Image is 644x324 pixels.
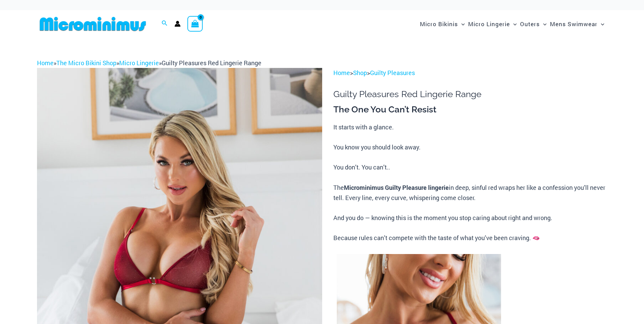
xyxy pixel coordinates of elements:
[344,183,449,192] b: Microminimus Guilty Pleasure lingerie
[187,16,203,32] a: View Shopping Cart, empty
[548,14,606,34] a: Mens SwimwearMenu ToggleMenu Toggle
[418,14,466,34] a: Micro BikinisMenu ToggleMenu Toggle
[510,15,517,33] span: Menu Toggle
[550,15,597,33] span: Mens Swimwear
[333,68,607,78] p: > >
[162,59,261,67] span: Guilty Pleasures Red Lingerie Range
[37,16,149,32] img: MM SHOP LOGO FLAT
[540,15,547,33] span: Menu Toggle
[417,13,607,35] nav: Site Navigation
[518,14,548,34] a: OutersMenu ToggleMenu Toggle
[420,15,458,33] span: Micro Bikinis
[119,59,159,67] a: Micro Lingerie
[466,14,518,34] a: Micro LingerieMenu ToggleMenu Toggle
[333,89,607,100] h1: Guilty Pleasures Red Lingerie Range
[333,104,607,115] h3: The One You Can’t Resist
[458,15,465,33] span: Menu Toggle
[162,19,168,28] a: Search icon link
[333,69,350,77] a: Home
[37,59,261,67] span: » » »
[520,15,540,33] span: Outers
[597,15,604,33] span: Menu Toggle
[468,15,510,33] span: Micro Lingerie
[37,59,54,67] a: Home
[370,69,415,77] a: Guilty Pleasures
[353,69,367,77] a: Shop
[56,59,116,67] a: The Micro Bikini Shop
[174,21,181,27] a: Account icon link
[333,122,607,243] p: It starts with a glance. You know you should look away. You don’t. You can’t.. The in deep, sinfu...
